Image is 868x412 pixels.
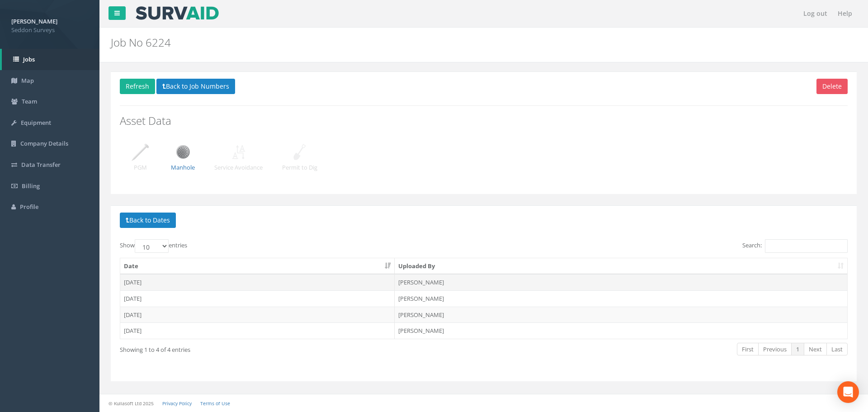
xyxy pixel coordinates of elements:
[22,182,40,190] span: Billing
[21,161,61,169] span: Data Transfer
[108,400,154,407] small: © Kullasoft Ltd 2025
[214,163,263,172] p: Service Avoidance
[837,381,859,403] div: Open Intercom Messenger
[758,343,792,356] a: Previous
[120,342,415,354] div: Showing 1 to 4 of 4 entries
[395,290,847,307] td: [PERSON_NAME]
[227,141,250,163] img: job_detail_service_avoidance.png
[111,37,730,48] h2: Job No 6224
[21,118,51,127] span: Equipment
[395,274,847,290] td: [PERSON_NAME]
[282,163,317,172] p: Permit to Dig
[791,343,804,356] a: 1
[395,258,847,275] th: Uploaded By: activate to sort column ascending
[816,79,848,94] button: Delete
[120,79,155,94] button: Refresh
[11,15,88,34] a: [PERSON_NAME] Seddon Surveys
[171,147,195,171] a: Manhole
[171,163,195,172] p: Manhole
[129,163,151,172] p: PGM
[395,322,847,339] td: [PERSON_NAME]
[395,307,847,323] td: [PERSON_NAME]
[11,26,88,34] span: Seddon Surveys
[22,97,37,105] span: Team
[20,203,38,211] span: Profile
[11,17,57,25] strong: [PERSON_NAME]
[129,141,151,163] img: job_detail_pgm.png
[120,322,395,339] td: [DATE]
[120,239,187,253] label: Show entries
[20,139,68,147] span: Company Details
[23,55,35,63] span: Jobs
[135,239,169,253] select: Showentries
[737,343,759,356] a: First
[826,343,848,356] a: Last
[742,239,848,253] label: Search:
[21,76,34,85] span: Map
[120,307,395,323] td: [DATE]
[156,79,235,94] button: Back to Job Numbers
[120,258,395,275] th: Date: activate to sort column ascending
[804,343,827,356] a: Next
[172,141,194,163] img: job_detail_manhole.png
[2,49,99,70] a: Jobs
[765,239,848,253] input: Search:
[288,141,311,163] img: job_detail_permit_to_dig.png
[120,115,848,127] h2: Asset Data
[120,290,395,307] td: [DATE]
[120,274,395,290] td: [DATE]
[200,400,230,407] a: Terms of Use
[162,400,192,407] a: Privacy Policy
[120,213,176,228] button: Back to Dates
